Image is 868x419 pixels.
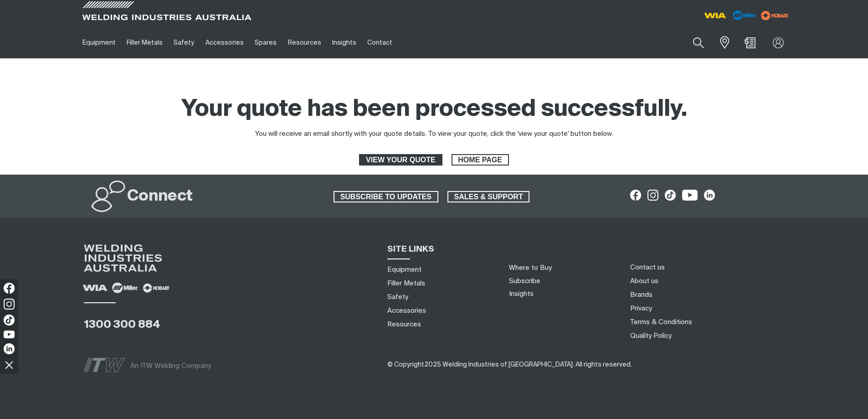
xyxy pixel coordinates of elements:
span: SITE LINKS [387,245,434,253]
a: Shopping cart (0 product(s)) [743,37,757,48]
span: An ITW Welding Company [130,362,211,369]
a: Insights [509,290,534,297]
span: VIEW YOUR QUOTE [360,154,441,166]
span: SUBSCRIBE TO UPDATES [334,191,437,203]
a: Accessories [387,306,426,316]
a: Privacy [630,304,652,313]
a: Filler Metals [387,279,425,288]
a: Spares [249,27,282,58]
span: SALES & SUPPORT [448,191,529,203]
a: SALES & SUPPORT [447,191,530,203]
img: hide socials [1,357,17,372]
a: 1300 300 884 [84,319,160,330]
a: Subscribe [509,278,540,285]
button: Search products [683,32,714,53]
a: Resources [282,27,326,58]
span: © Copyright 2025 Welding Industries of [GEOGRAPHIC_DATA] . All rights reserved. [387,362,632,368]
h1: Your quote has been processed successfully. [77,95,791,124]
nav: Main [77,27,613,58]
img: miller [758,9,791,22]
a: Resources [387,320,421,329]
a: HOME PAGE [452,154,509,166]
p: You will receive an email shortly with your quote details. To view your quote, click the 'view yo... [77,129,791,140]
a: Terms & Conditions [630,317,692,327]
img: LinkedIn [4,343,15,354]
a: Quality Policy [630,331,672,341]
a: Contact us [630,263,665,272]
a: Equipment [387,265,421,274]
span: HOME PAGE [452,154,508,166]
a: SUBSCRIBE TO UPDATES [334,191,438,203]
a: Filler Metals [121,27,168,58]
img: Instagram [4,299,15,310]
a: Accessories [200,27,249,58]
a: VIEW YOUR QUOTE [359,154,442,166]
a: Safety [387,292,408,302]
nav: Sitemap [384,263,498,331]
h2: Connect [127,186,193,207]
a: Insights [327,27,362,58]
span: ​​​​​​​​​​​​​​​​​​ ​​​​​​ [387,361,632,368]
a: Equipment [77,27,121,58]
a: About us [630,276,658,286]
a: Contact [362,27,398,58]
nav: Footer [627,260,801,342]
a: Safety [168,27,200,58]
a: Brands [630,290,652,300]
img: YouTube [4,331,15,338]
input: Product name or item number... [672,32,714,53]
a: Where to Buy [509,264,552,271]
img: TikTok [4,315,15,326]
img: Facebook [4,283,15,294]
